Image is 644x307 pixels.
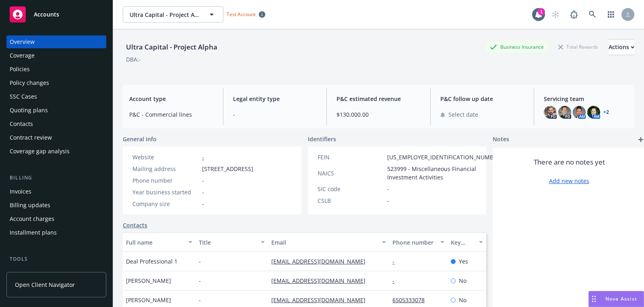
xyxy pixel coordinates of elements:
span: P&C estimated revenue [336,95,421,103]
div: Drag to move [589,291,599,307]
button: Phone number [389,233,447,252]
span: Ultra Capital - Project Alpha [130,10,199,19]
div: Full name [126,238,184,247]
div: Policy changes [10,76,49,89]
a: Report a Bug [566,6,582,23]
span: [PERSON_NAME] [126,276,171,285]
div: Coverage gap analysis [10,145,70,158]
span: - [202,188,204,196]
div: Contacts [10,117,33,130]
span: - [233,110,317,119]
span: - [387,196,389,205]
div: Ultra Capital - Project Alpha [123,42,221,52]
a: Start snowing [547,6,563,23]
a: [EMAIL_ADDRESS][DOMAIN_NAME] [271,296,372,304]
a: Coverage [6,49,106,62]
button: Key contact [448,233,486,252]
img: photo [587,106,600,119]
span: - [202,176,204,185]
a: Switch app [603,6,619,23]
span: No [459,276,466,285]
a: Search [584,6,601,23]
a: 6505333078 [392,296,431,304]
span: Notes [493,135,509,144]
div: Billing updates [10,199,50,212]
img: photo [558,106,571,119]
span: [PERSON_NAME] [126,296,171,304]
a: Invoices [6,185,106,198]
div: Title [199,238,256,247]
a: [EMAIL_ADDRESS][DOMAIN_NAME] [271,258,372,265]
a: Coverage gap analysis [6,145,106,158]
div: Overview [10,35,35,48]
span: [STREET_ADDRESS] [202,165,253,173]
a: - [392,258,401,265]
div: Company size [132,200,199,208]
a: Accounts [6,3,106,26]
img: photo [544,106,557,119]
div: CSLB [318,196,384,205]
span: Nova Assist [605,295,637,302]
button: Title [196,233,268,252]
div: DBA: - [126,55,141,64]
span: Test Account [223,10,268,19]
a: Contacts [6,117,106,130]
a: Contract review [6,131,106,144]
div: Phone number [392,238,435,247]
a: Policies [6,63,106,76]
span: Accounts [34,11,59,18]
span: P&C follow up date [440,95,524,103]
div: Policies [10,63,30,76]
div: SIC code [318,185,384,193]
div: Tools [6,255,106,263]
div: NAICS [318,169,384,177]
button: Email [268,233,389,252]
div: Business Insurance [486,42,548,52]
a: - [392,277,401,284]
span: [US_EMPLOYER_IDENTIFICATION_NUMBER] [387,153,502,161]
span: Account type [129,95,213,103]
div: Billing [6,174,106,182]
span: Legal entity type [233,95,317,103]
span: - [199,276,201,285]
span: General info [123,135,157,143]
span: - [202,200,204,208]
span: $130,000.00 [336,110,421,119]
a: [EMAIL_ADDRESS][DOMAIN_NAME] [271,277,372,284]
span: Test Account [227,11,256,18]
div: Phone number [132,176,199,185]
button: Actions [609,39,634,55]
div: Invoices [10,185,31,198]
a: Policy changes [6,76,106,89]
span: Identifiers [308,135,336,143]
span: Open Client Navigator [15,280,75,289]
a: - [202,153,204,161]
a: Installment plans [6,226,106,239]
a: Quoting plans [6,104,106,117]
div: Installment plans [10,226,57,239]
div: Year business started [132,188,199,196]
img: photo [573,106,586,119]
div: Contract review [10,131,52,144]
span: Servicing team [544,95,628,103]
div: Total Rewards [554,42,602,52]
div: 1 [538,8,545,15]
a: Contacts [123,221,147,229]
div: Email [271,238,377,247]
span: Select date [448,110,478,119]
div: FEIN [318,153,384,161]
a: Overview [6,35,106,48]
a: SSC Cases [6,90,106,103]
span: Deal Professional 1 [126,257,178,266]
div: Quoting plans [10,104,48,117]
span: 523999 - Miscellaneous Financial Investment Activities [387,165,502,181]
span: - [387,185,389,193]
div: Account charges [10,212,54,225]
span: There are no notes yet [534,157,605,167]
div: SSC Cases [10,90,37,103]
button: Ultra Capital - Project Alpha [123,6,223,23]
span: No [459,296,466,304]
a: Add new notes [549,177,589,185]
button: Nova Assist [588,291,644,307]
a: Account charges [6,212,106,225]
